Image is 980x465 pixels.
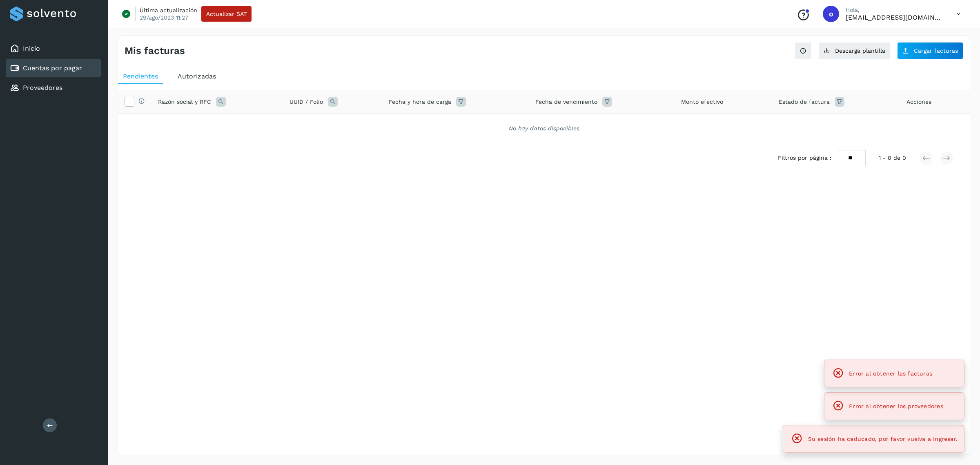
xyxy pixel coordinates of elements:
[535,98,597,106] span: Fecha de vencimiento
[846,13,944,21] p: orlando@rfllogistics.com.mx
[23,64,82,72] a: Cuentas por pagar
[389,98,451,106] span: Fecha y hora de carga
[290,98,323,106] span: UUID / Folio
[778,154,831,162] span: Filtros por página :
[125,45,185,57] h4: Mis facturas
[140,7,197,14] p: Última actualización
[808,436,958,442] span: Su sesión ha caducado, por favor vuelva a ingresar.
[681,98,723,106] span: Monto efectivo
[23,84,62,92] a: Proveedores
[846,7,944,13] p: Hola,
[140,14,188,21] p: 29/ago/2023 11:27
[818,42,891,59] button: Descarga plantilla
[6,59,101,77] div: Cuentas por pagar
[849,403,943,409] span: Error al obtener los proveedores
[206,11,247,17] span: Actualizar SAT
[6,79,101,97] div: Proveedores
[879,154,906,162] span: 1 - 0 de 0
[6,40,101,58] div: Inicio
[123,72,158,80] span: Pendientes
[178,72,216,80] span: Autorizadas
[849,370,932,377] span: Error al obtener las facturas
[201,6,252,22] button: Actualizar SAT
[779,98,830,106] span: Estado de factura
[906,98,931,106] span: Acciones
[158,98,211,106] span: Razón social y RFC
[897,42,963,59] button: Cargar facturas
[914,48,958,54] span: Cargar facturas
[129,124,959,133] div: No hay datos disponibles
[23,45,40,52] a: Inicio
[835,48,885,54] span: Descarga plantilla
